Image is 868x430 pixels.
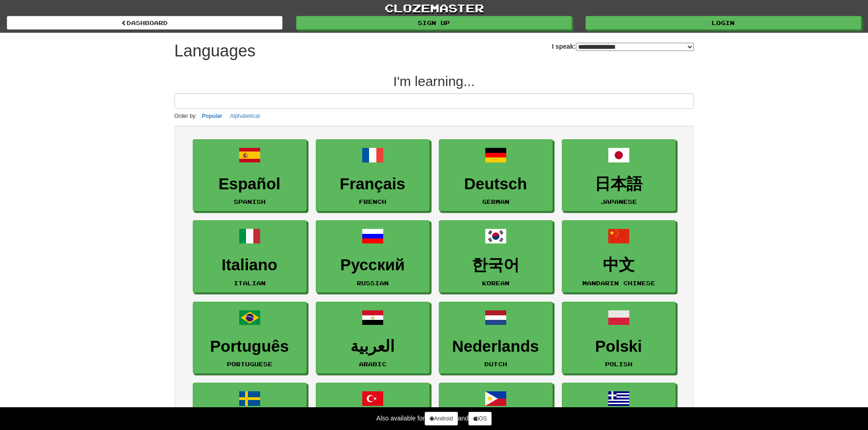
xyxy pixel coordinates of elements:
a: EspañolSpanish [193,139,307,212]
a: PortuguêsPortuguese [193,302,307,374]
a: DeutschGerman [439,139,553,212]
a: iOS [468,412,492,425]
small: Order by: [175,113,197,119]
a: 한국어Korean [439,220,553,293]
h1: Languages [175,42,256,60]
h3: Español [198,175,302,193]
a: dashboard [7,16,282,30]
h3: Português [198,338,302,355]
a: Login [586,16,861,30]
a: 中文Mandarin Chinese [562,220,676,293]
button: Popular [199,111,225,121]
button: Alphabetical [227,111,262,121]
select: I speak: [576,43,694,51]
label: I speak: [552,42,693,51]
small: Mandarin Chinese [582,280,655,286]
h3: Français [321,175,425,193]
h3: 中文 [567,256,671,274]
h3: Polski [567,338,671,355]
small: Italian [234,280,266,286]
a: FrançaisFrench [316,139,430,212]
h2: I'm learning... [175,74,694,89]
h3: Nederlands [444,338,548,355]
small: Portuguese [227,361,272,367]
small: Japanese [601,198,637,205]
h3: Русский [321,256,425,274]
a: العربيةArabic [316,302,430,374]
a: Sign up [296,16,572,30]
small: Russian [357,280,389,286]
a: 日本語Japanese [562,139,676,212]
h3: Italiano [198,256,302,274]
small: Arabic [359,361,386,367]
small: German [482,198,509,205]
a: PolskiPolish [562,302,676,374]
a: ItalianoItalian [193,220,307,293]
h3: العربية [321,338,425,355]
small: Polish [605,361,632,367]
a: NederlandsDutch [439,302,553,374]
h3: 日本語 [567,175,671,193]
a: Android [425,412,457,425]
a: РусскийRussian [316,220,430,293]
h3: 한국어 [444,256,548,274]
small: Spanish [234,198,266,205]
small: French [359,198,386,205]
small: Korean [482,280,509,286]
h3: Deutsch [444,175,548,193]
small: Dutch [484,361,507,367]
